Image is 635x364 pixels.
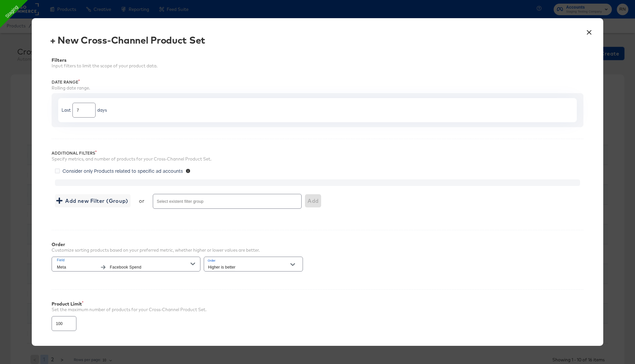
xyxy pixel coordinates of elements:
[52,151,583,156] div: Additional Filters
[52,85,583,91] div: Rolling date range.
[52,301,583,307] div: Product Limit
[52,80,583,85] div: Date Range
[97,107,107,113] div: days
[52,57,583,63] div: Filters
[57,264,97,271] span: Meta
[52,156,583,162] div: Specify metrics, and number of products for your Cross-Channel Product Set.
[288,260,298,270] button: Open
[63,167,183,174] span: Consider only Products related to specific ad accounts
[62,107,71,113] div: Last
[110,264,190,271] span: Facebook Spend
[50,35,205,45] div: + New Cross-Channel Product Set
[73,100,95,115] input: Enter a number
[52,63,583,69] div: Input filters to limit the scope of your product data.
[57,257,190,263] span: Field
[52,257,200,272] button: FieldMetaFacebook Spend
[583,25,595,37] button: ×
[52,307,583,313] div: Set the maximum number of products for your Cross-Channel Product Set.
[139,198,145,204] div: or
[52,242,260,247] div: Order
[52,247,260,253] div: Customize sorting products based on your preferred metric, whether higher or lower values are bet...
[55,194,131,207] button: Add new Filter (Group)
[58,196,128,205] span: Add new Filter (Group)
